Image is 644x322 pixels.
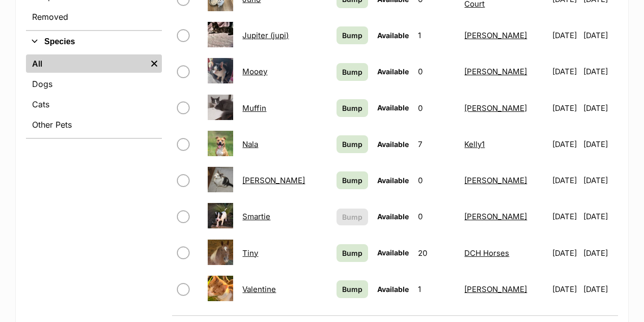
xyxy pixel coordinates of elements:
[583,163,617,198] td: [DATE]
[414,163,460,198] td: 0
[464,248,509,258] a: DCH Horses
[377,103,409,112] span: Available
[337,26,368,44] a: Bump
[414,127,460,162] td: 7
[548,18,583,53] td: [DATE]
[242,175,305,185] a: [PERSON_NAME]
[414,199,460,234] td: 0
[414,18,460,53] td: 1
[337,171,368,189] a: Bump
[337,135,368,153] a: Bump
[377,248,409,257] span: Available
[242,31,289,40] a: Jupiter (jupi)
[26,75,162,93] a: Dogs
[548,272,583,307] td: [DATE]
[342,67,362,77] span: Bump
[377,176,409,185] span: Available
[242,103,266,113] a: Muffin
[414,54,460,89] td: 0
[242,284,276,294] a: Valentine
[242,248,258,258] a: Tiny
[337,99,368,117] a: Bump
[242,139,258,149] a: Nala
[377,140,409,149] span: Available
[548,163,583,198] td: [DATE]
[26,35,162,48] button: Species
[208,240,233,265] img: Tiny
[414,236,460,271] td: 20
[342,284,362,295] span: Bump
[548,127,583,162] td: [DATE]
[342,212,362,222] span: Bump
[583,199,617,234] td: [DATE]
[583,54,617,89] td: [DATE]
[583,236,617,271] td: [DATE]
[548,199,583,234] td: [DATE]
[464,31,527,40] a: [PERSON_NAME]
[342,139,362,150] span: Bump
[26,54,147,73] a: All
[377,67,409,76] span: Available
[464,67,527,76] a: [PERSON_NAME]
[342,103,362,113] span: Bump
[583,127,617,162] td: [DATE]
[464,139,485,149] a: Kelly1
[147,54,162,73] a: Remove filter
[26,8,162,26] a: Removed
[377,212,409,221] span: Available
[464,284,527,294] a: [PERSON_NAME]
[208,167,233,192] img: Scully
[377,31,409,40] span: Available
[464,103,527,113] a: [PERSON_NAME]
[337,280,368,298] a: Bump
[414,91,460,126] td: 0
[337,244,368,262] a: Bump
[342,248,362,258] span: Bump
[242,212,270,221] a: Smartie
[208,131,233,156] img: Nala
[548,236,583,271] td: [DATE]
[377,285,409,294] span: Available
[583,272,617,307] td: [DATE]
[26,115,162,134] a: Other Pets
[548,54,583,89] td: [DATE]
[583,91,617,126] td: [DATE]
[26,52,162,138] div: Species
[242,67,267,76] a: Mooey
[342,175,362,186] span: Bump
[26,95,162,113] a: Cats
[414,272,460,307] td: 1
[583,18,617,53] td: [DATE]
[464,212,527,221] a: [PERSON_NAME]
[342,30,362,41] span: Bump
[337,63,368,81] a: Bump
[464,175,527,185] a: [PERSON_NAME]
[337,209,368,225] button: Bump
[548,91,583,126] td: [DATE]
